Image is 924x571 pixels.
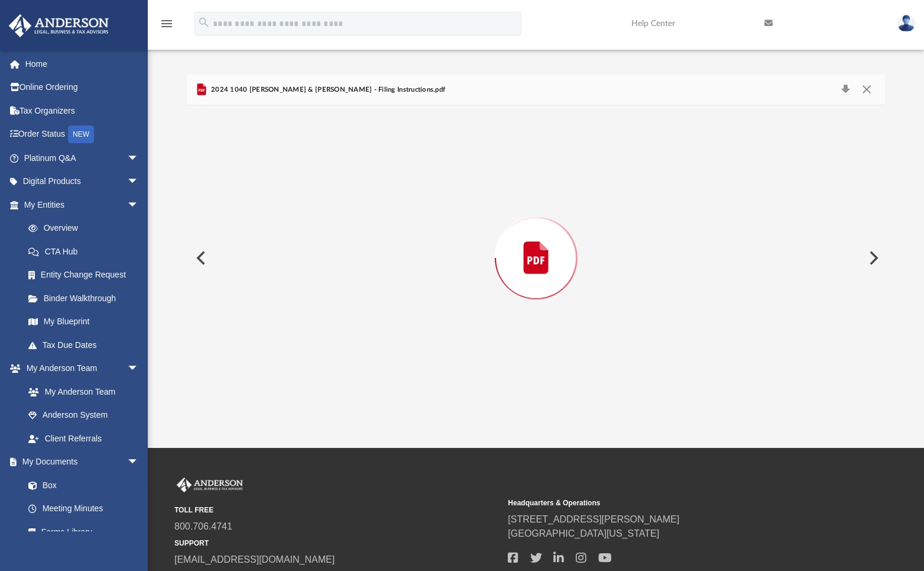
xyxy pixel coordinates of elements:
[508,498,833,508] small: Headquarters & Operations
[835,82,856,98] button: Download
[8,146,157,170] a: Platinum Q&Aarrow_drop_down
[8,52,157,76] a: Home
[17,473,145,497] a: Box
[17,333,157,357] a: Tax Due Dates
[68,125,94,143] div: NEW
[187,75,886,411] div: Preview
[8,122,157,147] a: Order StatusNEW
[860,241,886,275] button: Next File
[8,76,157,99] a: Online Ordering
[127,170,151,194] span: arrow_drop_down
[127,450,151,475] span: arrow_drop_down
[174,478,245,493] img: Anderson Advisors Platinum Portal
[127,146,151,170] span: arrow_drop_down
[17,263,157,287] a: Entity Change Request
[17,427,151,450] a: Client Referrals
[17,404,151,427] a: Anderson System
[17,497,151,521] a: Meeting Minutes
[160,17,174,31] i: menu
[127,193,151,217] span: arrow_drop_down
[197,16,210,29] i: search
[17,310,151,334] a: My Blueprint
[8,450,151,474] a: My Documentsarrow_drop_down
[8,193,157,217] a: My Entitiesarrow_drop_down
[17,217,157,240] a: Overview
[17,286,157,310] a: Binder Walkthrough
[17,520,145,544] a: Forms Library
[8,99,157,122] a: Tax Organizers
[17,380,145,404] a: My Anderson Team
[174,538,500,549] small: SUPPORT
[160,22,174,31] a: menu
[8,357,151,380] a: My Anderson Teamarrow_drop_down
[174,521,232,531] a: 800.706.4741
[187,241,213,275] button: Previous File
[127,357,151,381] span: arrow_drop_down
[174,505,500,515] small: TOLL FREE
[17,240,157,263] a: CTA Hub
[209,85,445,95] span: 2024 1040 [PERSON_NAME] & [PERSON_NAME] - Filing Instructions.pdf
[174,554,335,564] a: [EMAIL_ADDRESS][DOMAIN_NAME]
[8,170,157,193] a: Digital Productsarrow_drop_down
[5,14,112,37] img: Anderson Advisors Platinum Portal
[508,514,679,524] a: [STREET_ADDRESS][PERSON_NAME]
[508,528,659,538] a: [GEOGRAPHIC_DATA][US_STATE]
[897,15,915,32] img: User Pic
[856,82,877,98] button: Close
